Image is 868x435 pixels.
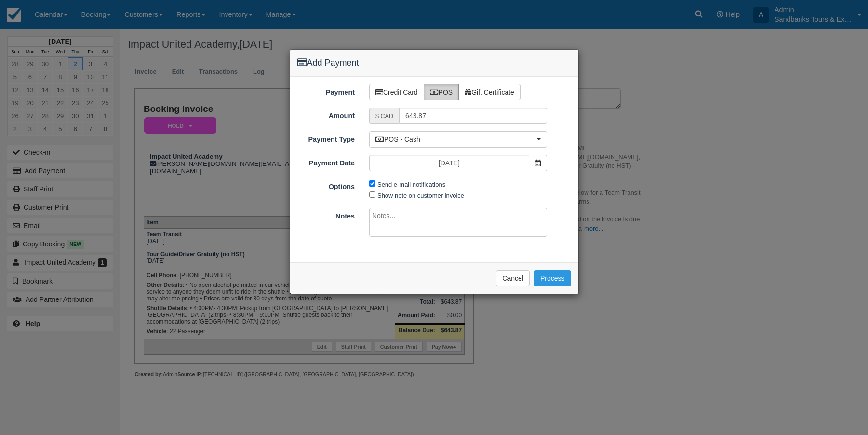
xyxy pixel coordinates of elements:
label: Payment Type [290,131,362,145]
input: Valid amount required. [399,108,547,124]
h4: Add Payment [297,57,571,69]
button: Process [534,270,571,286]
label: Payment Date [290,155,362,168]
label: Send e-mail notifications [377,181,445,188]
label: Credit Card [369,84,424,100]
label: POS [424,84,459,100]
label: Options [290,178,362,192]
small: $ CAD [375,113,393,120]
span: POS - Cash [375,135,534,144]
label: Notes [290,208,362,221]
label: Payment [290,84,362,97]
button: POS - Cash [369,131,547,148]
label: Gift Certificate [458,84,521,100]
label: Amount [290,108,362,121]
button: Cancel [496,270,530,286]
label: Show note on customer invoice [377,192,464,199]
